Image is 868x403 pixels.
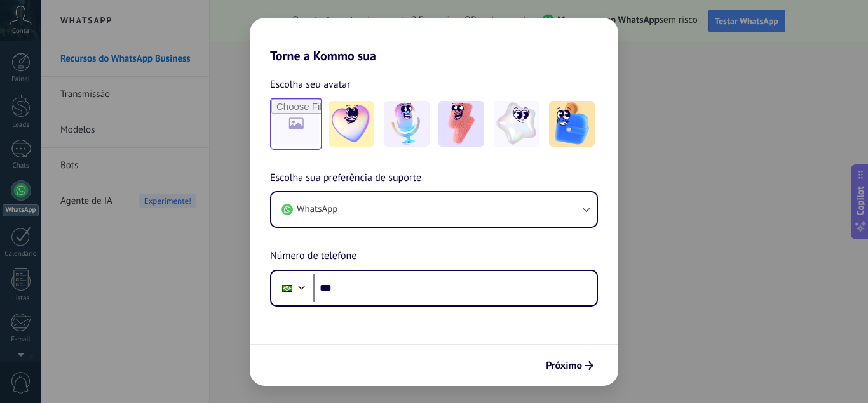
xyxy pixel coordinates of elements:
img: -3.jpeg [438,101,484,147]
img: -5.jpeg [549,101,595,147]
div: Brazil: + 55 [275,275,299,301]
img: -2.jpeg [384,101,430,147]
span: Escolha seu avatar [270,76,351,93]
button: Próximo [540,355,599,376]
span: Número de telefone [270,248,356,265]
img: -1.jpeg [329,101,374,147]
span: Próximo [546,361,582,370]
button: WhatsApp [271,192,597,227]
img: -4.jpeg [494,101,539,147]
h2: Torne a Kommo sua [250,18,618,63]
span: Escolha sua preferência de suporte [270,170,421,187]
span: WhatsApp [297,203,337,216]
